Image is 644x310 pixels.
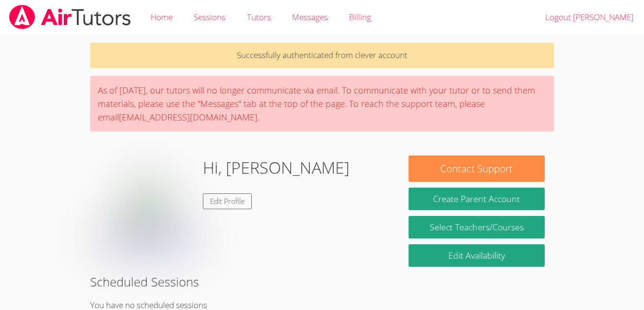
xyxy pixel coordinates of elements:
a: Edit Profile [203,193,252,209]
span: Messages [292,12,328,23]
img: default.png [99,155,195,251]
div: As of [DATE], our tutors will no longer communicate via email. To communicate with your tutor or ... [90,76,554,131]
button: Create Parent Account [409,188,545,210]
h1: Hi, [PERSON_NAME] [203,155,350,180]
a: Select Teachers/Courses [409,216,545,238]
img: airtutors_banner-c4298cdbf04f3fff15de1276eac7730deb9818008684d7c2e4769d2f7ddbe033.png [8,5,132,29]
p: Successfully authenticated from clever account [90,43,554,68]
a: Edit Availability [409,244,545,267]
button: Contact Support [409,155,545,182]
h2: Scheduled Sessions [90,273,554,291]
